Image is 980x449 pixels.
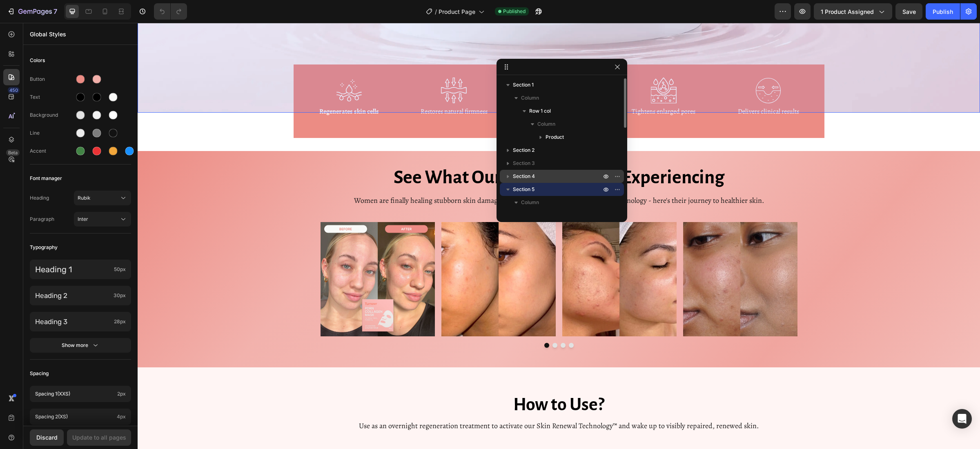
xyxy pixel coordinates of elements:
span: Save [902,8,916,15]
strong: See What Our Customers Are Experiencing [256,145,587,164]
span: Colors [30,56,45,65]
img: gempages_579666389711717124-cf567dfa-ba99-4e22-8e7d-5cdc0cbecce3.jpg [304,199,418,313]
button: Dot [423,320,428,325]
span: Product [546,133,564,141]
span: Column [521,94,539,102]
div: Discard [36,433,58,442]
div: Open Intercom Messenger [952,409,972,429]
img: gempages_579666389711717124-34fe365a-eb75-49ef-a2a0-2cc5223373ab.jpg [183,199,297,313]
span: Column [537,120,555,128]
span: 2px [117,390,126,398]
span: Paragraph [30,216,74,223]
div: Show more [62,341,100,349]
div: Update to all pages [72,433,126,442]
iframe: Design area [138,23,980,449]
span: Heading [30,194,74,202]
div: Beta [6,149,20,156]
button: Show more [30,338,131,353]
img: gempages_579666389711717124-135b8acd-f51e-43c7-95f5-6ac71ec321dc.svg [618,55,644,80]
span: Spacing [30,369,49,378]
div: Text [30,93,74,101]
div: Line [30,129,74,137]
button: Dot [407,320,412,325]
div: Background [30,111,74,119]
span: Section 5 [513,185,535,193]
button: Inter [74,212,131,227]
p: Heading 2 [35,291,110,300]
span: Product Page [439,7,475,16]
p: Women are finally healing stubborn skin damage with our breakthrough salmon DNA technology - here... [1,172,842,183]
p: Tightens enlarged pores [484,85,568,93]
span: (xxs) [57,391,70,397]
span: Typography [30,242,58,252]
button: Dot [431,320,436,325]
button: Publish [926,3,960,20]
img: gempages_579666389711717124-1f5e12d7-fa6f-49c7-8d46-6c43dc42166d.svg [408,55,434,80]
p: 7 [53,7,57,16]
span: Published [503,8,526,15]
span: 30px [114,292,126,299]
div: Publish [933,7,953,16]
img: gempages_579666389711717124-25584175-338f-4c50-a6e9-5fd125673a89.svg [513,55,539,80]
span: Inter [78,216,119,223]
button: Save [895,3,922,20]
p: Heading 3 [35,317,111,326]
div: 450 [8,87,20,93]
p: Spacing 2 [35,413,114,420]
p: Delivers clinical results [589,85,673,93]
p: Restores natural firmness [274,85,358,93]
span: Rubik [78,194,119,202]
div: Accent [30,147,74,155]
span: 50px [114,266,126,273]
span: Section 2 [513,146,535,154]
span: Section 3 [513,159,535,167]
button: 1 product assigned [814,3,892,20]
p: Global Styles [30,30,131,38]
div: Button [30,76,74,83]
img: gempages_579666389711717124-fa9b1928-686f-4a6e-b1b0-0bcd44542da0.jpg [546,199,660,313]
p: Heading 1 [35,264,111,275]
span: Column [521,198,539,207]
span: Row 5 cols [529,211,554,220]
span: 4px [117,413,126,420]
span: / [435,7,437,16]
button: Rubik [74,191,131,205]
button: 7 [3,3,61,20]
span: 28px [114,318,126,325]
span: (xs) [58,413,68,420]
span: Font manager [30,173,62,183]
p: Use as an overnight regeneration treatment to activate our Skin Renewal Technology™ and wake up t... [1,398,842,409]
img: gempages_579666389711717124-5a006552-0e83-48b1-850b-5a6091017ccf.svg [199,55,225,80]
p: Spacing 1 [35,390,114,398]
strong: Regenerates skin cells [182,84,241,93]
div: Undo/Redo [154,3,187,20]
img: gempages_579666389711717124-d2db6634-58e9-4ffa-ad49-0ecb1c1fb49c.jpg [425,199,539,313]
button: Dot [415,320,420,325]
button: Discard [30,429,64,446]
span: Row 1 col [529,107,551,115]
span: 1 product assigned [821,7,874,16]
span: Section 4 [513,172,535,180]
p: Smooths texture damage [379,85,463,93]
span: Section 1 [513,81,534,89]
img: gempages_579666389711717124-9fa2b319-92ff-4401-b0c0-8a135d3288a5.svg [303,55,329,80]
button: Update to all pages [67,429,131,446]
